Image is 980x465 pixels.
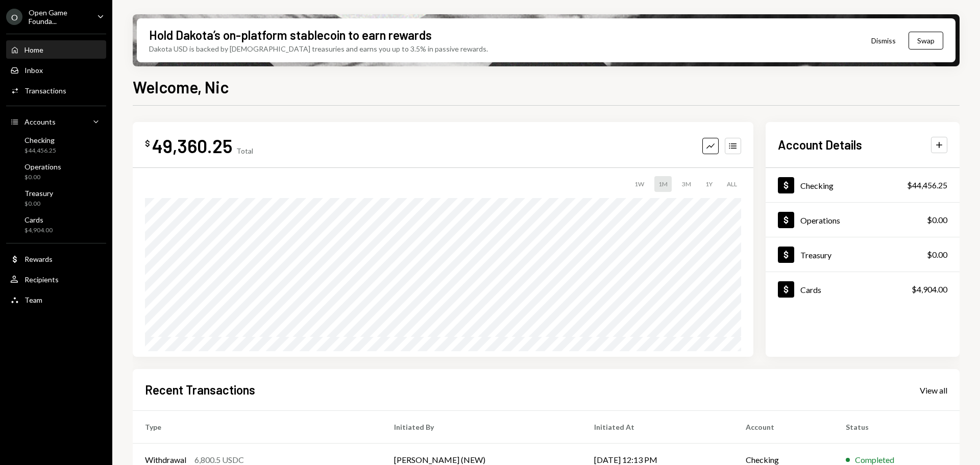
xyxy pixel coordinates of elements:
a: Team [6,290,106,309]
a: Treasury$0.00 [6,186,106,210]
div: 1Y [701,176,717,192]
button: Dismiss [859,29,909,53]
th: Initiated At [582,411,733,444]
a: Cards$4,904.00 [6,212,106,237]
div: View all [920,385,947,396]
div: Home [24,45,43,54]
div: Treasury [800,250,831,260]
h2: Account Details [778,136,862,153]
div: 1W [630,176,648,192]
div: Dakota USD is backed by [DEMOGRAPHIC_DATA] treasuries and earns you up to 3.5% in passive rewards. [149,43,488,54]
div: $0.00 [927,249,947,261]
div: 49,360.25 [152,134,232,157]
div: Rewards [24,255,53,263]
div: $44,456.25 [907,179,947,191]
div: $4,904.00 [24,226,53,235]
a: Home [6,40,106,59]
div: $0.00 [24,173,61,182]
a: Operations$0.00 [6,159,106,184]
div: Recipients [24,275,59,284]
a: Rewards [6,250,106,268]
div: Checking [800,181,834,190]
div: $4,904.00 [912,283,947,296]
div: $0.00 [927,214,947,226]
a: Recipients [6,270,106,288]
h2: Recent Transactions [145,381,255,398]
div: $ [145,138,150,149]
div: Operations [24,162,61,171]
div: ALL [723,176,741,192]
div: 1M [654,176,672,192]
a: Operations$0.00 [766,203,960,237]
th: Account [733,411,833,444]
div: Hold Dakota’s on-platform stablecoin to earn rewards [149,27,432,43]
button: Swap [909,32,943,50]
div: Total [236,146,253,155]
div: $44,456.25 [24,146,56,155]
div: Cards [800,285,821,295]
div: Open Game Founda... [29,8,89,26]
a: Transactions [6,81,106,100]
div: Operations [800,215,840,225]
div: Team [24,296,42,304]
div: Transactions [24,86,66,95]
th: Status [834,411,960,444]
a: Cards$4,904.00 [766,272,960,306]
div: Accounts [24,117,56,126]
a: Checking$44,456.25 [6,133,106,157]
div: O [6,9,22,25]
th: Initiated By [382,411,582,444]
div: Treasury [24,189,53,198]
a: Inbox [6,61,106,79]
div: $0.00 [24,200,53,208]
h1: Welcome, Nic [133,77,229,97]
a: Treasury$0.00 [766,237,960,272]
a: Checking$44,456.25 [766,168,960,202]
div: 3M [678,176,695,192]
div: Checking [24,136,56,144]
a: View all [920,384,947,396]
th: Type [133,411,382,444]
div: Inbox [24,66,43,75]
div: Cards [24,215,53,224]
a: Accounts [6,112,106,131]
